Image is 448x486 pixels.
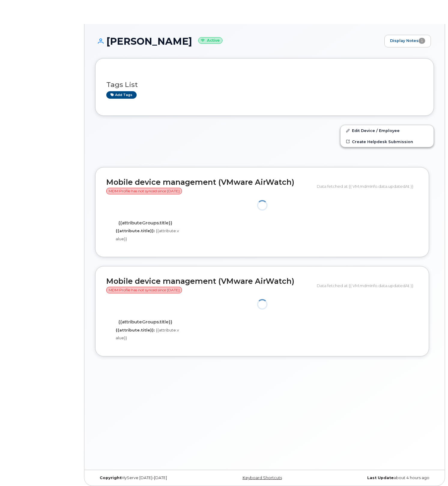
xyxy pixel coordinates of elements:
[317,181,418,192] div: Data fetched at {{ VM.mdmInfo.data.updatedAt }}
[106,287,182,293] span: MDM Profile has not synced since [DATE]
[106,277,312,294] h2: Mobile device management (VMware AirWatch)
[317,280,418,291] div: Data fetched at {{ VM.mdmInfo.data.updatedAt }}
[341,125,434,136] a: Edit Device / Employee
[384,35,431,47] a: Display Notes1
[111,220,180,226] h4: {{attributeGroups.title}}
[116,228,155,234] label: {{attribute.title}}:
[243,475,282,480] a: Keyboard Shortcuts
[100,475,121,480] strong: Copyright
[95,36,381,46] h1: [PERSON_NAME]
[106,188,182,194] span: MDM Profile has not synced since [DATE]
[106,81,423,88] h3: Tags List
[95,475,208,480] div: MyServe [DATE]–[DATE]
[198,37,222,44] small: Active
[367,475,394,480] strong: Last Update
[321,475,434,480] div: about 4 hours ago
[419,38,425,44] span: 1
[106,178,312,195] h2: Mobile device management (VMware AirWatch)
[116,327,155,333] label: {{attribute.title}}:
[106,91,137,99] a: Add tags
[111,319,180,325] h4: {{attributeGroups.title}}
[341,136,434,147] a: Create Helpdesk Submission
[116,228,179,241] span: {{attribute.value}}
